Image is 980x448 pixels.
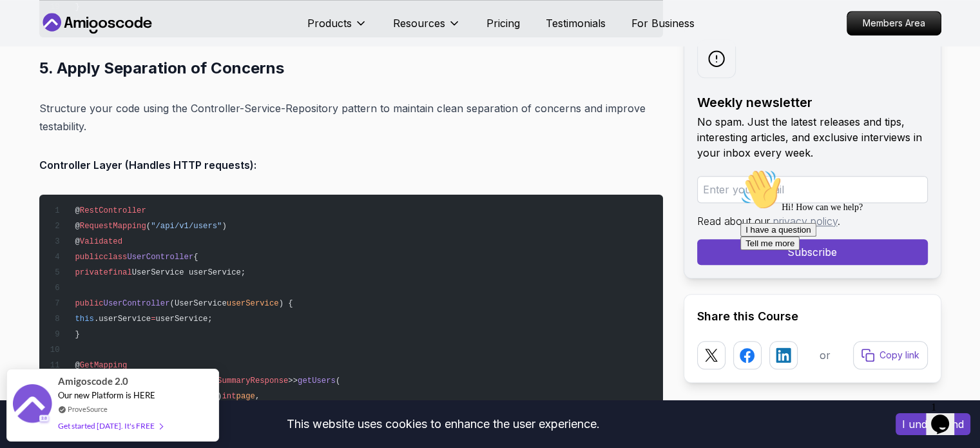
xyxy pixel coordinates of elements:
span: >> [288,376,298,385]
p: Structure your code using the Controller-Service-Repository pattern to maintain clean separation ... [39,99,663,135]
button: Subscribe [697,239,928,265]
button: Products [307,15,367,41]
span: Hi! How can we help? [5,39,128,48]
input: Enter your email [697,176,928,203]
span: @ [75,206,79,215]
a: Pricing [486,15,520,31]
span: = [151,315,155,324]
span: @ [75,361,79,370]
span: { [193,253,198,262]
span: Validated [80,237,122,246]
p: Read about our . [697,213,928,229]
h2: Share this Course [697,307,928,326]
span: ( [336,376,340,385]
span: this [75,315,93,324]
span: ) [217,392,222,401]
p: Resources [393,15,445,31]
span: public [75,253,103,262]
button: I have a question [5,59,81,73]
span: RequestMapping [80,222,146,231]
span: final [108,268,132,277]
span: userService; [155,315,212,324]
div: This website uses cookies to enhance the user experience. [10,410,876,438]
span: private [75,268,108,277]
span: class [104,253,128,262]
span: @ [75,222,79,231]
span: UserSummaryResponse [198,376,289,385]
h2: 5. Apply Separation of Concerns [39,58,663,79]
button: Resources [393,15,461,41]
span: UserController [104,299,170,308]
span: GetMapping [80,361,128,370]
span: int [222,392,236,401]
span: @ [75,237,79,246]
span: page [236,392,255,401]
span: UserController [127,253,193,262]
span: getUsers [298,376,336,385]
p: Products [307,15,352,31]
img: :wave: [5,5,46,46]
span: ) [222,222,226,231]
span: userService [227,299,279,308]
strong: Controller Layer (Handles HTTP requests): [39,159,256,171]
p: No spam. Just the latest releases and tips, interesting articles, and exclusive interviews in you... [697,114,928,161]
iframe: chat widget [926,396,967,435]
div: Get started [DATE]. It's FREE [58,418,162,433]
span: ) { [279,299,293,308]
div: 👋Hi! How can we help?I have a questionTell me more [5,5,237,86]
a: For Business [631,15,695,31]
span: , [255,392,260,401]
button: Tell me more [5,73,64,86]
iframe: chat widget [735,164,967,390]
span: .userService [94,315,151,324]
a: Testimonials [546,15,606,31]
img: provesource social proof notification image [13,384,52,426]
span: "/api/v1/users" [151,222,222,231]
a: Members Area [847,11,941,35]
span: (UserService [170,299,227,308]
span: public [75,299,103,308]
span: } [75,330,79,339]
span: RestController [80,206,146,215]
span: Amigoscode 2.0 [58,374,128,389]
span: ( [146,222,151,231]
a: ProveSource [68,404,108,414]
h2: Weekly newsletter [697,93,928,112]
button: Accept cookies [896,413,970,435]
p: Members Area [847,12,941,35]
span: Our new Platform is HERE [58,390,155,400]
span: UserService userService; [132,268,245,277]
